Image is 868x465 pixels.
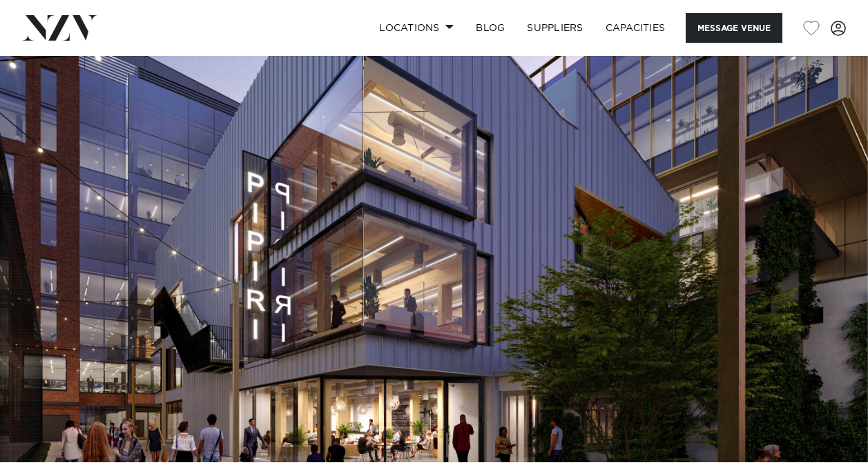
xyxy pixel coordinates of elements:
a: BLOG [465,13,516,43]
button: Message Venue [686,13,782,43]
a: SUPPLIERS [516,13,594,43]
a: Capacities [595,13,677,43]
a: Locations [368,13,465,43]
img: nzv-logo.png [22,15,97,40]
